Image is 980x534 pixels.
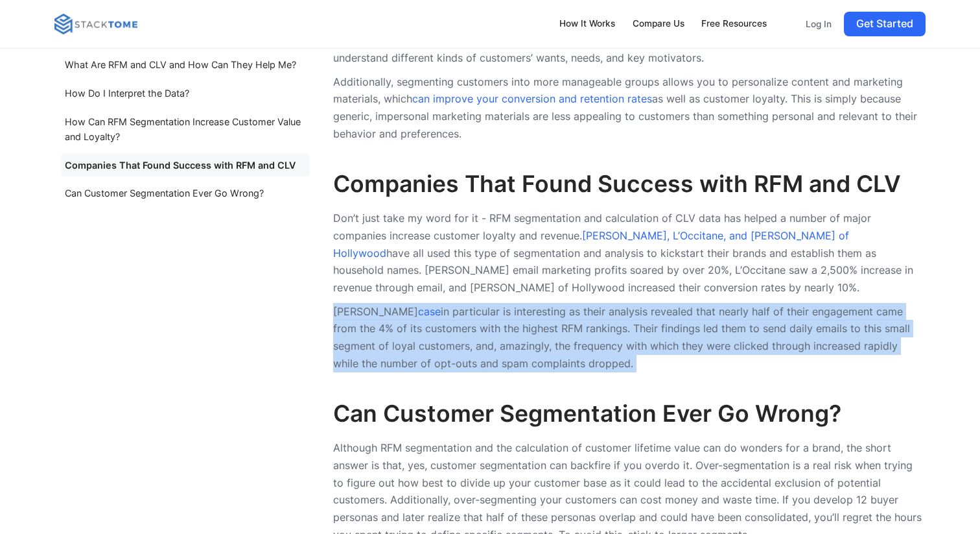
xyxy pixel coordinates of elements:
[806,18,832,30] p: Log In
[333,210,926,297] p: Don’t just take my word for it - RFM segmentation and calculation of CLV data has helped a number...
[633,17,684,31] div: Compare Us
[553,10,621,38] a: How It Works
[695,10,773,38] a: Free Resources
[418,305,441,318] a: case
[701,17,767,31] div: Free Resources
[333,229,849,260] a: [PERSON_NAME], L’Occitane, and [PERSON_NAME] of Hollywood
[333,400,926,428] h2: Can Customer Segmentation Ever Go Wrong?
[844,12,926,36] a: Get Started
[333,303,926,372] p: [PERSON_NAME] in particular is interesting as their analysis revealed that nearly half of their e...
[61,81,310,104] a: How Do I Interpret the Data?
[65,86,189,101] div: How Do I Interpret the Data?
[333,73,926,143] p: Additionally, segmenting customers into more manageable groups allows you to personalize content ...
[799,12,839,36] a: Log In
[559,17,615,31] div: How It Works
[61,182,310,205] a: Can Customer Segmentation Ever Go Wrong?
[333,171,926,199] h2: Companies That Found Success with RFM and CLV
[61,153,310,176] a: Companies That Found Success with RFM and CLV
[412,92,652,105] a: can improve your conversion and retention rates
[61,110,310,148] a: How Can RFM Segmentation Increase Customer Value and Loyalty?
[65,114,305,144] div: How Can RFM Segmentation Increase Customer Value and Loyalty?
[626,10,690,38] a: Compare Us
[61,53,310,77] a: What Are RFM and CLV and How Can They Help Me?
[65,157,296,172] div: Companies That Found Success with RFM and CLV
[65,57,296,72] div: What Are RFM and CLV and How Can They Help Me?
[65,186,264,200] div: Can Customer Segmentation Ever Go Wrong?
